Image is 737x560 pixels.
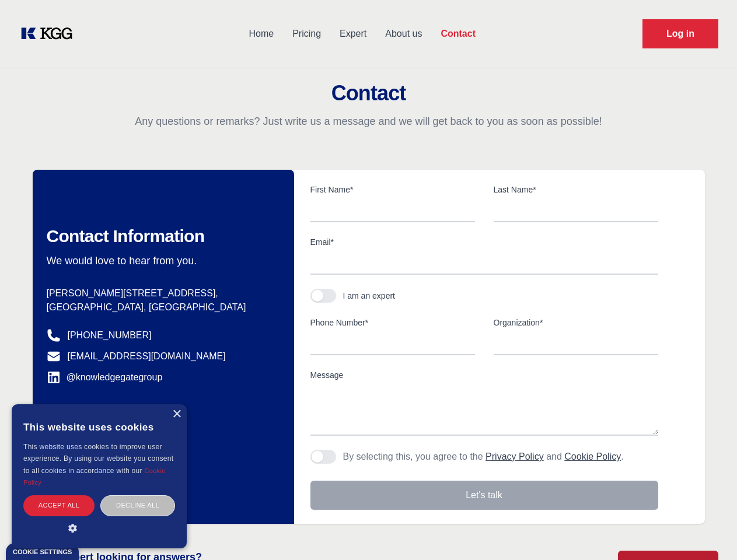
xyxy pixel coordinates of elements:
[14,82,723,105] h2: Contact
[310,369,658,381] label: Message
[642,19,718,48] a: Request Demo
[47,286,275,300] p: [PERSON_NAME][STREET_ADDRESS],
[310,236,658,248] label: Email*
[23,413,175,441] div: This website uses cookies
[239,19,283,49] a: Home
[431,19,485,49] a: Contact
[376,19,431,49] a: About us
[343,450,624,464] p: By selecting this, you agree to the and .
[564,452,621,461] a: Cookie Policy
[68,349,226,363] a: [EMAIL_ADDRESS][DOMAIN_NAME]
[23,467,166,486] a: Cookie Policy
[100,495,175,516] div: Decline all
[679,504,737,560] iframe: Chat Widget
[494,184,658,195] label: Last Name*
[343,290,396,302] div: I am an expert
[14,114,723,128] p: Any questions or remarks? Just write us a message and we will get back to you as soon as possible!
[310,481,658,510] button: Let's talk
[310,184,475,195] label: First Name*
[283,19,330,49] a: Pricing
[47,226,275,247] h2: Contact Information
[172,410,181,419] div: Close
[47,300,275,314] p: [GEOGRAPHIC_DATA], [GEOGRAPHIC_DATA]
[23,443,173,475] span: This website uses cookies to improve user experience. By using our website you consent to all coo...
[47,370,163,384] a: @knowledgegategroup
[485,452,544,461] a: Privacy Policy
[23,495,95,516] div: Accept all
[13,549,72,555] div: Cookie settings
[494,317,658,328] label: Organization*
[330,19,376,49] a: Expert
[68,328,152,342] a: [PHONE_NUMBER]
[19,24,82,43] a: KOL Knowledge Platform: Talk to Key External Experts (KEE)
[310,317,475,328] label: Phone Number*
[47,254,275,268] p: We would love to hear from you.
